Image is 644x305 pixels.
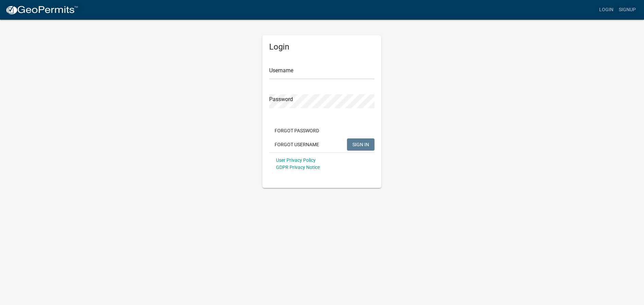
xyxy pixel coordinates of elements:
[616,3,639,16] a: Signup
[596,3,616,16] a: Login
[269,138,325,151] button: Forgot Username
[352,141,369,147] span: SIGN IN
[269,125,325,137] button: Forgot Password
[269,42,375,52] h5: Login
[276,157,316,163] a: User Privacy Policy
[276,165,320,170] a: GDPR Privacy Notice
[347,138,375,151] button: SIGN IN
